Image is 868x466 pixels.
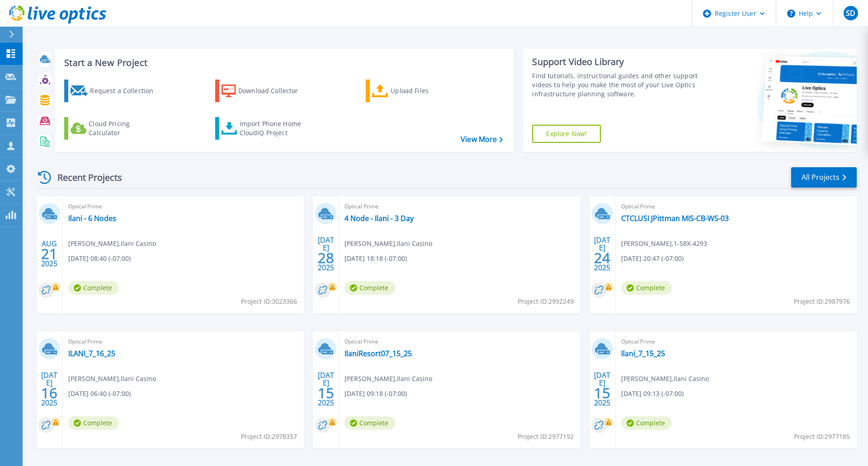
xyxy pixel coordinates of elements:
[594,389,610,397] span: 15
[794,297,850,306] span: Project ID: 2987976
[64,58,503,68] h3: Start a New Project
[532,56,702,68] div: Support Video Library
[366,80,467,102] a: Upload Files
[318,254,334,262] span: 28
[846,9,855,17] span: SD
[41,372,58,405] div: [DATE] 2025
[621,349,665,358] a: Ilani_7_15_25
[317,372,335,405] div: [DATE] 2025
[41,250,57,258] span: 21
[594,372,611,405] div: [DATE] 2025
[344,239,432,249] span: [PERSON_NAME] , Ilani Casino
[344,374,432,384] span: [PERSON_NAME] , Ilani Casino
[518,432,574,442] span: Project ID: 2977192
[238,82,311,100] div: Download Collector
[621,374,709,384] span: [PERSON_NAME] , Ilani Casino
[621,389,684,399] span: [DATE] 09:13 (-07:00)
[344,254,407,264] span: [DATE] 18:18 (-07:00)
[68,214,116,223] a: Ilani - 6 Nodes
[621,239,707,249] span: [PERSON_NAME] , 1-58X-4293
[621,202,851,212] span: Optical Prime
[68,202,298,212] span: Optical Prime
[621,416,672,430] span: Complete
[594,237,611,270] div: [DATE] 2025
[344,281,395,295] span: Complete
[68,281,119,295] span: Complete
[621,254,684,264] span: [DATE] 20:47 (-07:00)
[344,202,575,212] span: Optical Prime
[391,82,463,100] div: Upload Files
[241,432,297,442] span: Project ID: 2978357
[90,82,162,100] div: Request a Collection
[594,254,610,262] span: 24
[68,349,115,358] a: ILANI_7_16_25
[68,239,156,249] span: [PERSON_NAME] , Ilani Casino
[621,214,729,223] a: CTCLUSI JPittman MIS-CB-WS-03
[68,389,131,399] span: [DATE] 06:40 (-07:00)
[344,214,414,223] a: 4 Node - Ilani - 3 Day
[35,166,134,188] div: Recent Projects
[317,237,335,270] div: [DATE] 2025
[621,281,672,295] span: Complete
[89,119,161,137] div: Cloud Pricing Calculator
[318,389,334,397] span: 15
[41,237,58,270] div: AUG 2025
[215,80,316,102] a: Download Collector
[791,167,857,188] a: All Projects
[344,416,395,430] span: Complete
[68,254,131,264] span: [DATE] 08:40 (-07:00)
[240,119,310,137] div: Import Phone Home CloudIQ Project
[794,432,850,442] span: Project ID: 2977185
[344,349,412,358] a: IlaniResort07_15_25
[64,80,165,102] a: Request a Collection
[518,297,574,306] span: Project ID: 2992249
[532,71,702,99] div: Find tutorials, instructional guides and other support videos to help you make the most of your L...
[41,389,57,397] span: 16
[241,297,297,306] span: Project ID: 3023366
[68,374,156,384] span: [PERSON_NAME] , Ilani Casino
[344,389,407,399] span: [DATE] 09:18 (-07:00)
[64,117,165,140] a: Cloud Pricing Calculator
[68,337,298,347] span: Optical Prime
[344,337,575,347] span: Optical Prime
[461,135,503,144] a: View More
[532,125,601,143] a: Explore Now!
[621,337,851,347] span: Optical Prime
[68,416,119,430] span: Complete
